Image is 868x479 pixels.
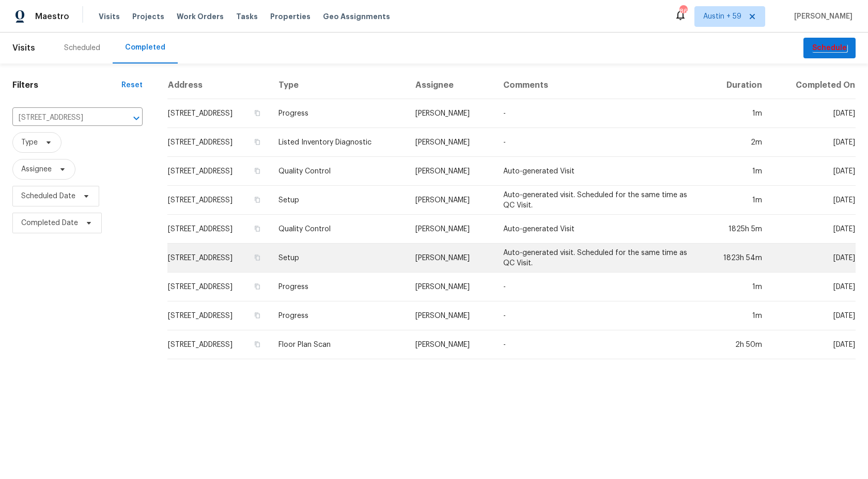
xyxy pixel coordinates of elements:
[12,110,114,126] input: Search for an address...
[270,215,407,244] td: Quality Control
[167,215,270,244] td: [STREET_ADDRESS]
[167,244,270,273] td: [STREET_ADDRESS]
[407,273,495,301] td: [PERSON_NAME]
[270,330,407,359] td: Floor Plan Scan
[99,11,120,22] span: Visits
[407,330,495,359] td: [PERSON_NAME]
[495,244,702,273] td: Auto-generated visit. Scheduled for the same time as QC Visit.
[407,215,495,244] td: [PERSON_NAME]
[495,72,702,99] th: Comments
[495,301,702,330] td: -
[21,191,75,201] span: Scheduled Date
[270,186,407,215] td: Setup
[253,166,262,175] button: Copy Address
[770,273,856,301] td: [DATE]
[702,157,770,186] td: 1m
[407,301,495,330] td: [PERSON_NAME]
[132,11,164,22] span: Projects
[21,137,38,148] span: Type
[253,108,262,118] button: Copy Address
[12,37,35,59] span: Visits
[407,157,495,186] td: [PERSON_NAME]
[21,218,78,228] span: Completed Date
[253,195,262,204] button: Copy Address
[35,11,69,22] span: Maestro
[702,72,770,99] th: Duration
[270,244,407,273] td: Setup
[236,13,258,20] span: Tasks
[253,137,262,147] button: Copy Address
[270,301,407,330] td: Progress
[167,99,270,128] td: [STREET_ADDRESS]
[803,38,856,59] button: Schedule
[770,330,856,359] td: [DATE]
[790,11,853,22] span: [PERSON_NAME]
[167,128,270,157] td: [STREET_ADDRESS]
[253,282,262,291] button: Copy Address
[495,157,702,186] td: Auto-generated Visit
[407,244,495,273] td: [PERSON_NAME]
[407,72,495,99] th: Assignee
[270,128,407,157] td: Listed Inventory Diagnostic
[129,111,144,125] button: Open
[812,44,847,52] em: Schedule
[64,43,100,53] div: Scheduled
[770,157,856,186] td: [DATE]
[323,11,390,22] span: Geo Assignments
[253,224,262,233] button: Copy Address
[407,186,495,215] td: [PERSON_NAME]
[702,244,770,273] td: 1823h 54m
[270,99,407,128] td: Progress
[495,99,702,128] td: -
[21,164,52,174] span: Assignee
[125,42,165,53] div: Completed
[495,330,702,359] td: -
[167,330,270,359] td: [STREET_ADDRESS]
[253,311,262,320] button: Copy Address
[407,99,495,128] td: [PERSON_NAME]
[702,301,770,330] td: 1m
[495,215,702,244] td: Auto-generated Visit
[702,128,770,157] td: 2m
[770,128,856,157] td: [DATE]
[121,80,143,90] div: Reset
[770,301,856,330] td: [DATE]
[495,186,702,215] td: Auto-generated visit. Scheduled for the same time as QC Visit.
[770,215,856,244] td: [DATE]
[270,72,407,99] th: Type
[703,11,741,22] span: Austin + 59
[167,301,270,330] td: [STREET_ADDRESS]
[679,6,687,17] div: 862
[167,72,270,99] th: Address
[770,186,856,215] td: [DATE]
[270,273,407,301] td: Progress
[770,244,856,273] td: [DATE]
[12,80,121,90] h1: Filters
[770,99,856,128] td: [DATE]
[702,186,770,215] td: 1m
[167,186,270,215] td: [STREET_ADDRESS]
[167,273,270,301] td: [STREET_ADDRESS]
[702,215,770,244] td: 1825h 5m
[253,253,262,262] button: Copy Address
[702,99,770,128] td: 1m
[495,273,702,301] td: -
[270,157,407,186] td: Quality Control
[253,340,262,349] button: Copy Address
[407,128,495,157] td: [PERSON_NAME]
[770,72,856,99] th: Completed On
[270,11,311,22] span: Properties
[167,157,270,186] td: [STREET_ADDRESS]
[495,128,702,157] td: -
[177,11,224,22] span: Work Orders
[702,330,770,359] td: 2h 50m
[702,273,770,301] td: 1m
